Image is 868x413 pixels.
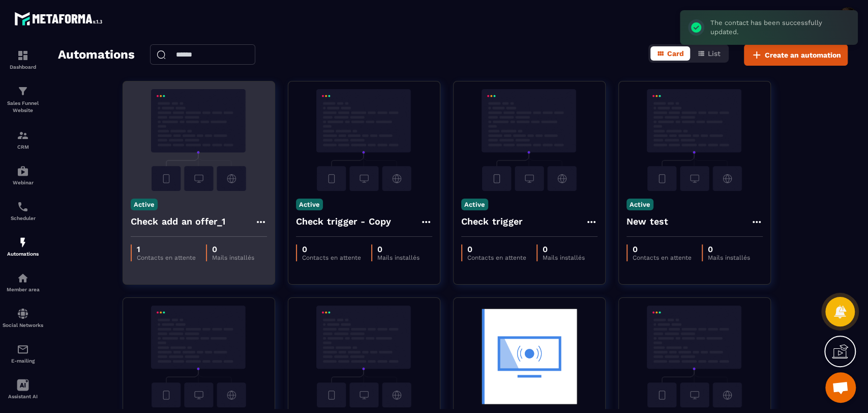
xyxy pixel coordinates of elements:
img: automation-background [626,89,763,191]
img: scheduler [17,201,29,213]
p: Active [626,199,653,210]
img: automation-background [296,89,432,191]
button: List [691,46,727,61]
p: Sales Funnel Website [3,100,43,114]
img: automations [17,272,29,284]
h4: New test [626,214,669,229]
p: 1 [137,244,196,254]
p: 0 [633,244,692,254]
p: Assistant AI [3,394,43,399]
p: Mails installés [543,254,585,261]
p: Mails installés [377,254,420,261]
p: Contacts en attente [137,254,196,261]
img: formation [17,129,29,142]
img: formation [17,49,29,62]
span: List [708,49,721,58]
span: Create an automation [765,50,841,60]
a: Assistant AI [3,371,43,407]
a: formationformationDashboard [3,42,43,77]
a: social-networksocial-networkSocial Networks [3,300,43,336]
h4: Check trigger [461,214,523,229]
a: schedulerschedulerScheduler [3,193,43,229]
img: email [17,343,29,355]
p: Active [461,199,488,210]
p: Active [296,199,323,210]
p: Automations [3,251,43,257]
a: automationsautomationsAutomations [3,229,43,264]
img: automations [17,236,29,249]
p: CRM [3,144,43,150]
p: 0 [377,244,420,254]
h4: Check trigger - Copy [296,214,392,229]
a: emailemailE-mailing [3,336,43,371]
img: automation-background [626,306,763,407]
p: 0 [708,244,750,254]
img: automation-background [461,306,597,407]
img: automation-background [131,89,267,191]
p: 0 [302,244,361,254]
img: automation-background [131,306,267,407]
h2: Automations [58,44,135,66]
p: 0 [212,244,254,254]
p: Mails installés [212,254,254,261]
div: Mở cuộc trò chuyện [825,372,856,403]
p: Mails installés [708,254,750,261]
button: Create an automation [744,44,848,66]
a: automationsautomationsMember area [3,264,43,300]
a: automationsautomationsWebinar [3,157,43,193]
p: Member area [3,287,43,292]
button: Card [650,46,690,61]
p: Dashboard [3,64,43,70]
p: Contacts en attente [302,254,361,261]
p: Webinar [3,180,43,185]
p: E-mailing [3,358,43,364]
p: Contacts en attente [467,254,526,261]
p: Social Networks [3,322,43,328]
p: 0 [543,244,585,254]
a: formationformationSales Funnel Website [3,77,43,122]
img: automations [17,165,29,177]
img: automation-background [461,89,597,191]
span: Card [667,49,684,58]
h4: Check add an offer_1 [131,214,226,229]
img: social-network [17,308,29,320]
img: automation-background [296,306,432,407]
img: formation [17,85,29,97]
img: logo [14,9,106,28]
a: formationformationCRM [3,122,43,157]
p: Scheduler [3,215,43,221]
p: Contacts en attente [633,254,692,261]
p: Active [131,199,158,210]
p: 0 [467,244,526,254]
